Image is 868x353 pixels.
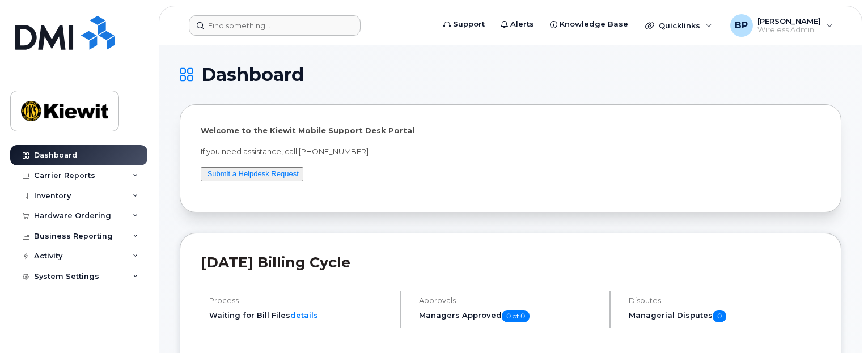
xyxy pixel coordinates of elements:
[201,66,304,83] span: Dashboard
[201,167,303,181] button: Submit a Helpdesk Request
[290,311,318,320] a: details
[209,296,390,305] h4: Process
[419,296,600,305] h4: Approvals
[419,310,600,322] h5: Managers Approved
[629,310,820,322] h5: Managerial Disputes
[201,146,820,157] p: If you need assistance, call [PHONE_NUMBER]
[201,125,820,136] p: Welcome to the Kiewit Mobile Support Desk Portal
[209,310,390,321] li: Waiting for Bill Files
[629,296,820,305] h4: Disputes
[713,310,726,322] span: 0
[819,304,859,345] iframe: Messenger Launcher
[502,310,530,322] span: 0 of 0
[208,169,299,178] a: Submit a Helpdesk Request
[201,254,820,271] h2: [DATE] Billing Cycle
